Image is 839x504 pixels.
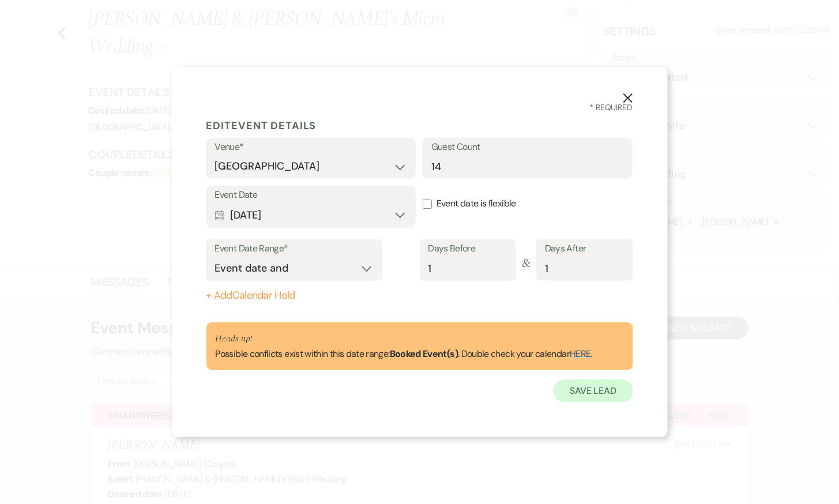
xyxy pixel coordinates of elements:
span: & [522,245,531,282]
label: Days After [545,240,624,257]
label: Venue* [215,139,408,156]
button: [DATE] [215,204,408,227]
a: HERE. [570,348,592,360]
label: Event Date Range* [215,240,374,257]
button: + AddCalendar Hold [206,290,411,302]
button: Save Lead [554,379,633,403]
p: Heads up! [216,332,593,347]
label: Days Before [428,240,507,257]
input: Event date is flexible [423,200,432,209]
h3: * Required [206,101,633,114]
strong: Booked Event(s) [390,348,458,360]
h5: Edit Event Details [206,117,633,134]
label: Event date is flexible [423,186,633,222]
label: Guest Count [431,139,624,156]
label: Event Date [215,187,408,204]
p: Possible conflicts exist within this date range: . Double check your calendar [216,347,593,362]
